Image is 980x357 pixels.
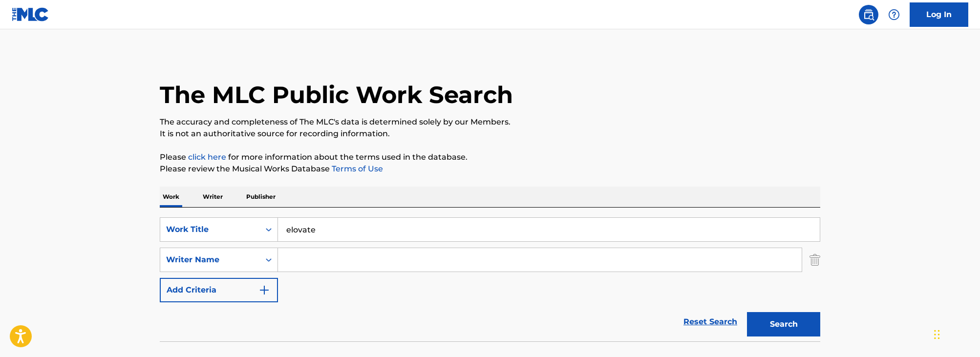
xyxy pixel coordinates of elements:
p: The accuracy and completeness of The MLC's data is determined solely by our Members. [160,116,820,128]
p: Please for more information about the terms used in the database. [160,151,820,163]
img: help [888,9,900,21]
div: Writer Name [166,254,254,266]
p: Please review the Musical Works Database [160,163,820,175]
a: Log In [910,2,968,27]
p: Work [160,187,182,207]
img: MLC Logo [12,7,49,21]
p: It is not an authoritative source for recording information. [160,128,820,140]
p: Writer [200,187,226,207]
button: Add Criteria [160,278,278,302]
div: Work Title [166,224,254,235]
a: Public Search [859,5,878,24]
div: Help [884,5,904,24]
img: search [863,9,874,21]
iframe: Chat Widget [931,310,980,357]
div: Drag [934,320,940,349]
a: Terms of Use [330,164,383,173]
button: Search [747,312,820,336]
h1: The MLC Public Work Search [160,80,513,109]
img: Delete Criterion [810,248,820,272]
img: 9d2ae6d4665cec9f34b9.svg [258,284,270,296]
form: Search Form [160,217,820,341]
p: Publisher [243,187,278,207]
a: click here [188,152,226,162]
a: Reset Search [679,311,742,333]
